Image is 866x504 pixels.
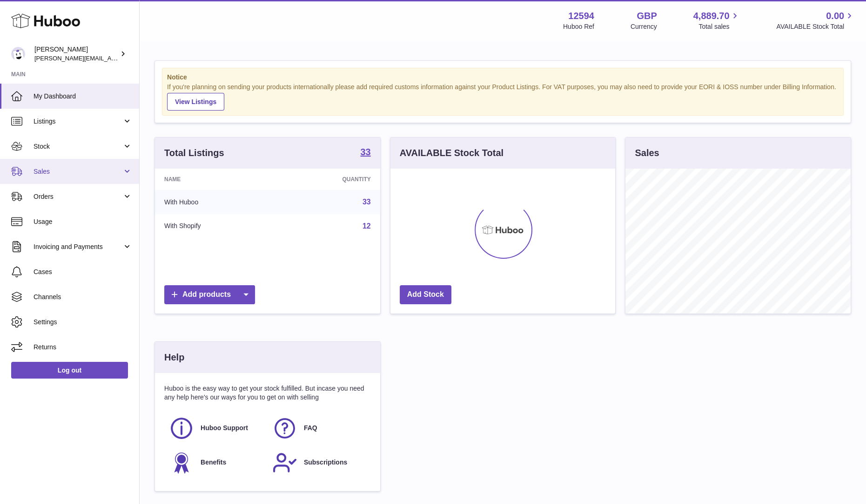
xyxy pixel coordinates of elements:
span: Benefits [201,458,226,467]
th: Quantity [276,169,380,190]
strong: 33 [360,147,370,157]
span: Subscriptions [304,458,347,467]
h3: Help [164,351,184,364]
div: If you're planning on sending your products internationally please add required customs informati... [167,83,839,111]
img: owen@wearemakewaves.com [11,47,25,61]
span: Total sales [698,22,740,31]
span: Invoicing and Payments [34,242,122,251]
span: Cases [34,268,132,276]
strong: GBP [637,10,657,22]
span: FAQ [304,424,317,432]
a: 12 [363,222,371,230]
span: My Dashboard [34,92,132,101]
a: 4,889.70 Total sales [693,10,740,31]
a: FAQ [272,416,366,441]
a: 33 [360,147,370,158]
div: Huboo Ref [563,22,594,31]
span: Usage [34,217,132,226]
a: Subscriptions [272,450,366,475]
a: Benefits [169,450,263,475]
a: View Listings [167,93,224,111]
h3: Sales [635,147,659,159]
a: Log out [11,362,128,379]
div: [PERSON_NAME] [34,45,118,63]
strong: 12594 [568,10,594,22]
span: 0.00 [826,10,844,22]
span: [PERSON_NAME][EMAIL_ADDRESS][DOMAIN_NAME] [34,54,187,62]
h3: AVAILABLE Stock Total [400,147,503,159]
p: Huboo is the easy way to get your stock fulfilled. But incase you need any help here's our ways f... [164,384,371,402]
span: Channels [34,293,132,301]
a: 0.00 AVAILABLE Stock Total [776,10,855,31]
span: Stock [34,142,122,151]
span: Orders [34,192,122,201]
a: Huboo Support [169,416,263,441]
span: Listings [34,117,122,126]
strong: Notice [167,73,839,82]
th: Name [155,169,276,190]
a: 33 [363,198,371,206]
span: Sales [34,167,122,176]
td: With Huboo [155,190,276,214]
td: With Shopify [155,214,276,238]
a: Add products [164,285,255,304]
div: Currency [631,22,657,31]
span: AVAILABLE Stock Total [776,22,855,31]
h3: Total Listings [164,147,224,159]
span: Returns [34,343,132,352]
span: 4,889.70 [693,10,730,22]
a: Add Stock [400,285,451,304]
span: Settings [34,318,132,327]
span: Huboo Support [201,424,248,432]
